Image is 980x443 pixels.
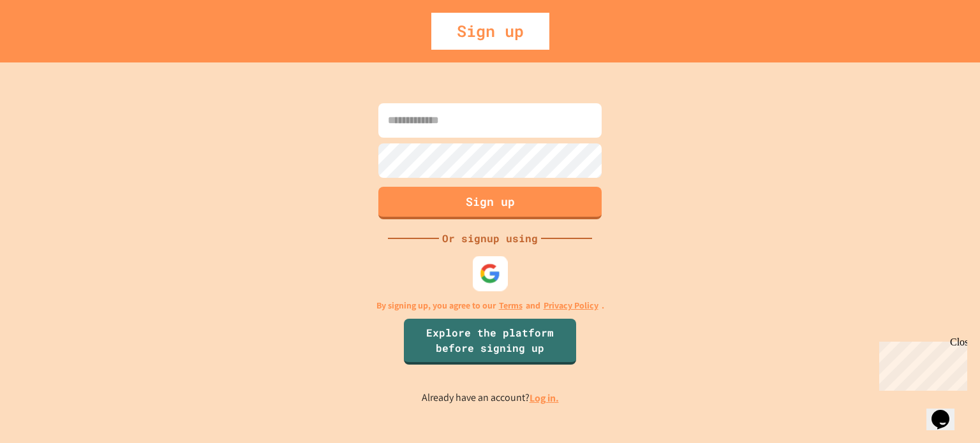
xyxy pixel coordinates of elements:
div: Or signup using [439,231,541,246]
p: By signing up, you agree to our and . [376,299,604,312]
a: Terms [499,299,523,312]
p: Already have an account? [422,390,559,406]
img: google-icon.svg [480,263,501,284]
a: Privacy Policy [544,299,598,312]
button: Sign up [378,187,602,219]
div: Chat with us now!Close [5,5,88,81]
a: Log in. [530,391,559,405]
a: Explore the platform before signing up [404,319,576,365]
iframe: chat widget [926,392,967,430]
iframe: chat widget [874,337,967,391]
div: Sign up [431,13,549,50]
